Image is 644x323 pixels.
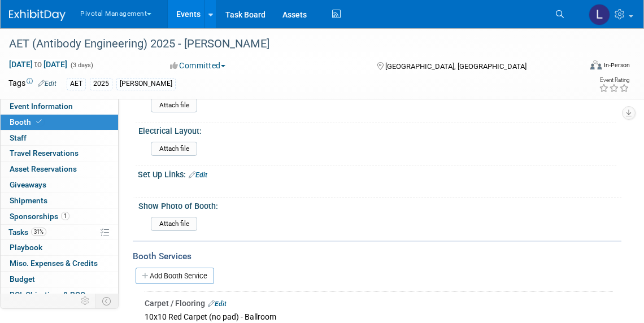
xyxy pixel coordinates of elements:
div: Event Rating [599,77,629,83]
a: Playbook [1,240,118,255]
span: Playbook [10,243,42,252]
span: Event Information [10,102,73,111]
span: Staff [10,133,27,142]
div: Carpet / Flooring [145,298,613,309]
div: AET [67,78,86,90]
div: In-Person [603,61,630,69]
a: Budget [1,272,118,287]
td: Tags [8,77,56,90]
a: Edit [189,171,207,179]
span: Misc. Expenses & Credits [10,259,98,268]
a: ROI, Objectives & ROO [1,287,118,303]
a: Event Information [1,99,118,114]
a: Tasks31% [1,225,118,240]
div: Electrical Layout: [138,123,616,137]
span: Booth [10,117,44,126]
td: Toggle Event Tabs [95,294,119,308]
span: Sponsorships [10,212,69,221]
a: Giveaways [1,177,118,193]
span: Shipments [10,196,47,205]
div: Set Up Links: [138,166,621,181]
span: [GEOGRAPHIC_DATA], [GEOGRAPHIC_DATA] [385,62,526,71]
span: Tasks [8,228,46,237]
span: Travel Reservations [10,149,79,158]
div: [PERSON_NAME] [116,78,176,90]
a: Asset Reservations [1,161,118,177]
div: Event Format [533,59,630,76]
button: Committed [166,60,230,71]
span: (3 days) [69,62,93,69]
a: Edit [208,300,227,308]
span: Giveaways [10,180,46,189]
a: Sponsorships1 [1,209,118,224]
a: Staff [1,130,118,146]
span: Budget [10,274,35,283]
span: [DATE] [DATE] [8,59,68,69]
a: Add Booth Service [136,268,214,284]
img: Leslie Pelton [589,4,610,25]
a: Travel Reservations [1,146,118,161]
div: AET (Antibody Engineering) 2025 - [PERSON_NAME] [5,34,569,54]
div: Booth Services [133,250,621,263]
div: 2025 [90,78,112,90]
i: Booth reservation complete [36,119,42,125]
a: Booth [1,115,118,130]
a: Shipments [1,193,118,208]
a: Misc. Expenses & Credits [1,256,118,271]
img: Format-Inperson.png [590,60,602,69]
span: to [33,60,43,69]
span: Asset Reservations [10,164,77,173]
span: 1 [61,212,69,220]
td: Personalize Event Tab Strip [76,294,95,308]
a: Edit [38,80,56,88]
span: 31% [31,228,46,236]
span: ROI, Objectives & ROO [10,290,85,299]
img: ExhibitDay [9,10,66,21]
div: Show Photo of Booth: [138,198,616,212]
